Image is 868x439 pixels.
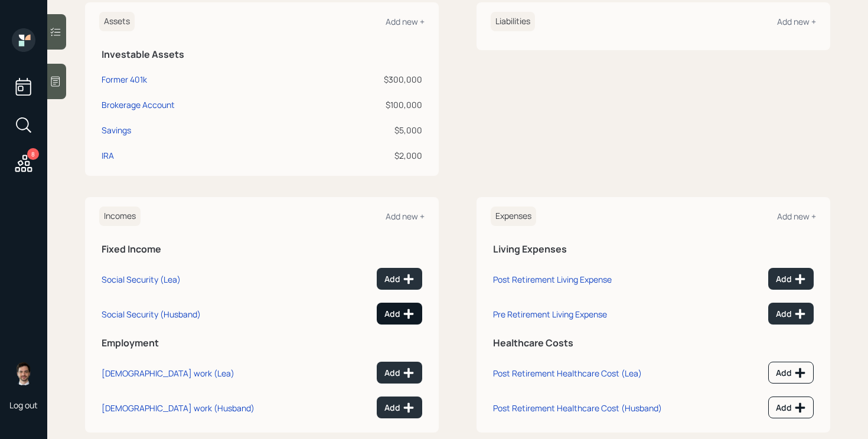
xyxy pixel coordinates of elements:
button: Add [377,397,422,418]
h6: Liabilities [491,12,535,31]
div: Former 401k [102,73,147,86]
h6: Assets [99,12,135,31]
div: Social Security (Husband) [102,309,201,320]
div: Add [776,308,806,320]
div: Post Retirement Healthcare Cost (Lea) [493,368,642,379]
button: Add [377,303,422,325]
div: $300,000 [311,73,422,86]
h6: Expenses [491,207,536,226]
div: Add [776,273,806,285]
div: Add [776,367,806,379]
button: Add [768,303,814,325]
div: [DEMOGRAPHIC_DATA] work (Lea) [102,368,234,379]
div: $5,000 [311,124,422,136]
button: Add [377,362,422,384]
h6: Incomes [99,207,141,226]
div: Add [776,402,806,414]
h5: Employment [102,338,422,349]
div: Post Retirement Living Expense [493,274,612,285]
button: Add [377,268,422,290]
div: Add [384,367,415,379]
button: Add [768,268,814,290]
div: Add new + [777,16,816,27]
button: Add [768,397,814,418]
div: Savings [102,124,131,136]
div: Brokerage Account [102,99,175,111]
div: Add new + [386,211,425,222]
div: 8 [27,148,39,160]
h5: Healthcare Costs [493,338,814,349]
div: Add [384,402,415,414]
h5: Fixed Income [102,244,422,255]
h5: Investable Assets [102,49,422,60]
div: Add [384,273,415,285]
div: Pre Retirement Living Expense [493,309,607,320]
div: $100,000 [311,99,422,111]
div: [DEMOGRAPHIC_DATA] work (Husband) [102,402,254,414]
img: jonah-coleman-headshot.png [12,362,35,385]
div: Social Security (Lea) [102,274,181,285]
h5: Living Expenses [493,244,814,255]
div: Add new + [386,16,425,27]
div: Add [384,308,415,320]
button: Add [768,362,814,384]
div: Log out [9,399,38,411]
div: Add new + [777,211,816,222]
div: IRA [102,149,114,162]
div: Post Retirement Healthcare Cost (Husband) [493,402,662,414]
div: $2,000 [311,149,422,162]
